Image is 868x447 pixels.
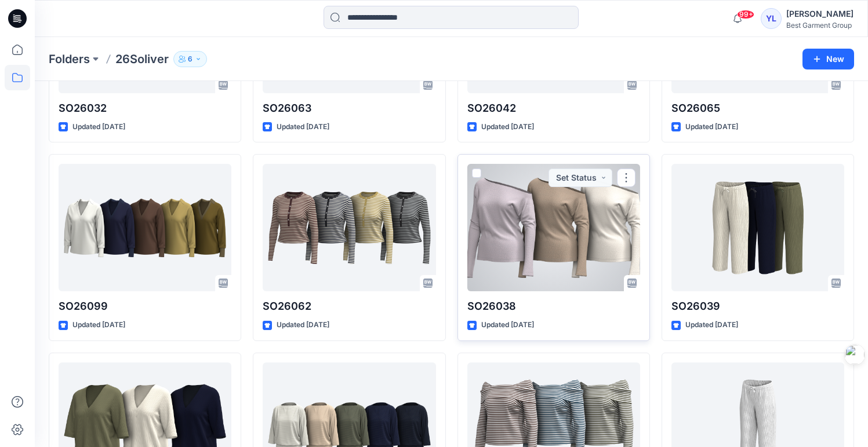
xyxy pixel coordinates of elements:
p: Updated [DATE] [481,121,534,133]
span: 99+ [737,10,754,19]
p: SO26099 [59,298,231,314]
p: Updated [DATE] [277,319,329,331]
a: SO26038 [467,164,640,291]
button: New [802,49,854,69]
button: 6 [173,51,207,67]
p: SO26062 [263,298,435,314]
p: SO26063 [263,100,435,116]
div: YL [761,8,782,29]
p: Updated [DATE] [685,319,738,331]
p: SO26042 [467,100,640,116]
p: Updated [DATE] [481,319,534,331]
p: Updated [DATE] [277,121,329,133]
p: 6 [188,53,193,65]
div: [PERSON_NAME] [786,7,854,21]
a: SO26062 [263,164,435,291]
a: Folders [49,51,90,67]
a: SO26099 [59,164,231,291]
p: SO26038 [467,298,640,314]
p: SO26065 [671,100,844,116]
div: Best Garment Group [786,21,854,30]
p: 26Soliver [115,51,169,67]
p: Updated [DATE] [72,319,125,331]
p: SO26039 [671,298,844,314]
p: SO26032 [59,100,231,116]
p: Updated [DATE] [685,121,738,133]
p: Updated [DATE] [72,121,125,133]
a: SO26039 [671,164,844,291]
